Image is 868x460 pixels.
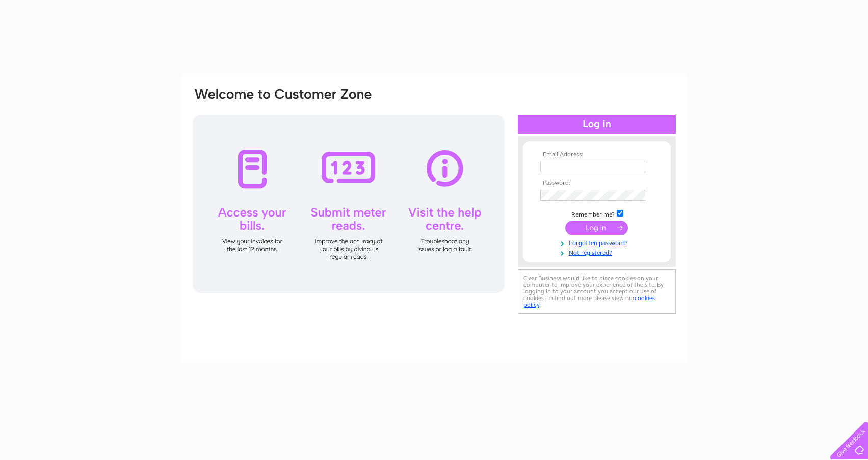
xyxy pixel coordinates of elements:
[538,180,656,187] th: Password:
[518,269,676,314] div: Clear Business would like to place cookies on your computer to improve your experience of the sit...
[538,151,656,158] th: Email Address:
[540,237,656,247] a: Forgotten password?
[565,221,628,235] input: Submit
[540,247,656,257] a: Not registered?
[538,208,656,219] td: Remember me?
[523,294,655,308] a: cookies policy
